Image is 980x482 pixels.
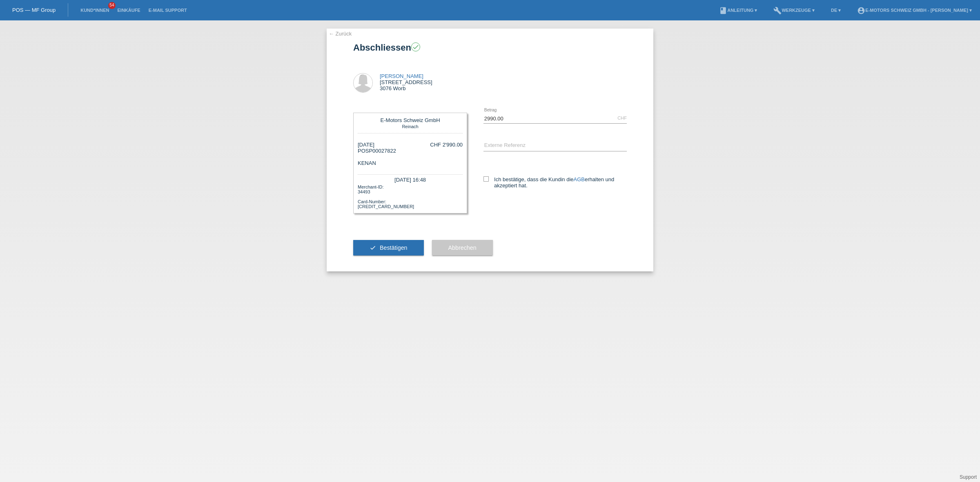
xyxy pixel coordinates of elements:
[853,8,976,13] a: account_circleE-Motors Schweiz GmbH - [PERSON_NAME] ▾
[617,116,627,120] div: CHF
[574,176,585,182] a: AGB
[430,142,463,148] div: CHF 2'990.00
[380,73,432,91] div: [STREET_ADDRESS] 3076 Worb
[358,184,463,209] div: Merchant-ID: 34493 Card-Number: [CREDIT_CARD_NUMBER]
[857,7,865,15] i: account_circle
[358,142,396,166] div: [DATE] POSP00027822 KENAN
[353,42,627,53] h1: Abschliessen
[108,2,116,9] span: 54
[412,43,419,51] i: check
[773,7,782,15] i: build
[12,7,56,13] a: POS — MF Group
[76,8,113,13] a: Kund*innen
[113,8,144,13] a: Einkäufe
[145,8,191,13] a: E-Mail Support
[827,8,845,13] a: DE ▾
[380,73,423,79] a: [PERSON_NAME]
[769,8,819,13] a: buildWerkzeuge ▾
[715,8,761,13] a: bookAnleitung ▾
[432,240,493,255] button: Abbrechen
[483,176,627,189] label: Ich bestätige, dass die Kundin die erhalten und akzeptiert hat.
[960,474,977,480] a: Support
[380,244,408,251] span: Bestätigen
[358,174,463,184] div: [DATE] 16:48
[329,31,352,37] a: ← Zurück
[360,117,461,123] div: E-Motors Schweiz GmbH
[448,244,477,251] span: Abbrechen
[360,123,461,129] div: Reinach
[353,240,424,255] button: check Bestätigen
[370,244,376,251] i: check
[719,7,727,15] i: book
